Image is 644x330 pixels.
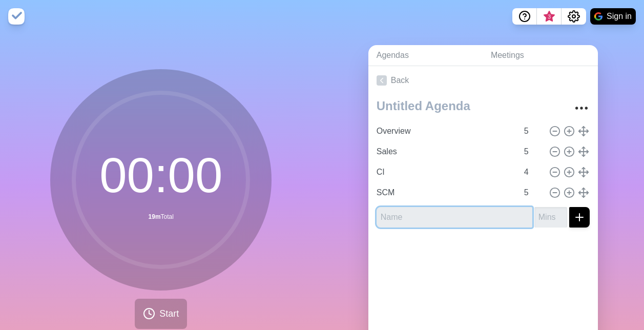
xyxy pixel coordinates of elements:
[571,98,592,118] button: More
[520,141,545,162] input: Mins
[372,121,518,141] input: Name
[372,162,518,182] input: Name
[520,182,545,203] input: Mins
[135,299,187,329] button: Start
[520,121,545,141] input: Mins
[372,141,518,162] input: Name
[377,207,532,228] input: Name
[537,8,562,25] button: What’s new
[368,45,483,66] a: Agendas
[372,182,518,203] input: Name
[159,307,179,321] span: Start
[534,207,567,228] input: Mins
[594,12,603,20] img: google logo
[512,8,537,25] button: Help
[368,66,598,95] a: Back
[483,45,598,66] a: Meetings
[562,8,586,25] button: Settings
[545,13,553,21] span: 3
[590,8,636,25] button: Sign in
[520,162,545,182] input: Mins
[8,8,25,25] img: timeblocks logo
